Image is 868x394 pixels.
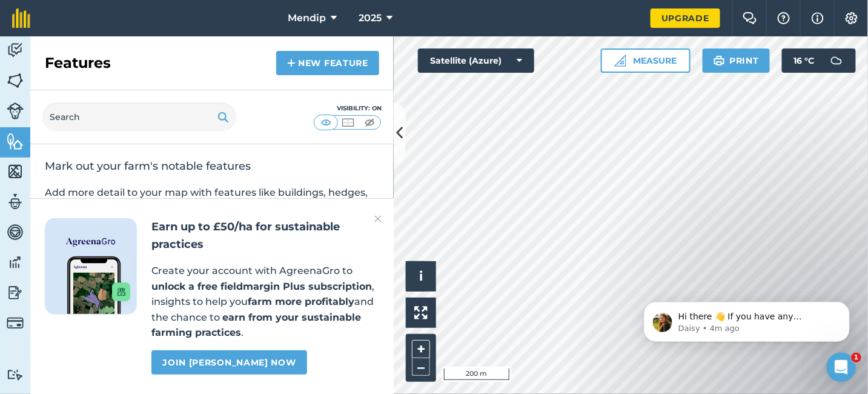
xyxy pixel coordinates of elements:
[414,306,428,319] img: Four arrows, one pointing top left, one top right, one bottom right and the last bottom left
[340,116,356,129] img: svg+xml;base64,PHN2ZyB4bWxucz0iaHR0cDovL3d3dy53My5vcmcvMjAwMC9zdmciIHdpZHRoPSI1MCIgaGVpZ2h0PSI0MC...
[7,193,24,211] img: svg+xml;base64,PD94bWwgdmVyc2lvbj0iMS4wIiBlbmNvZGluZz0idXRmLTgiPz4KPCEtLSBHZW5lcmF0b3I6IEFkb2JlIE...
[53,35,208,81] span: Hi there 👋 If you have any questions about our pricing or which plan is right for you, I’m here t...
[276,51,379,75] a: New feature
[314,104,382,113] div: Visibility: On
[45,185,379,215] p: Add more detail to your map with features like buildings, hedges, woods or hazards.
[45,159,379,173] h2: Mark out your farm's notable features
[7,315,24,332] img: svg+xml;base64,PD94bWwgdmVyc2lvbj0iMS4wIiBlbmNvZGluZz0idXRmLTgiPz4KPCEtLSBHZW5lcmF0b3I6IEFkb2JlIE...
[53,47,209,58] p: Message from Daisy, sent 4m ago
[27,36,47,56] img: Profile image for Daisy
[743,12,757,24] img: Two speech bubbles overlapping with the left bubble in the forefront
[614,55,626,67] img: Ruler icon
[406,261,436,292] button: i
[288,11,326,25] span: Mendip
[7,102,24,119] img: svg+xml;base64,PD94bWwgdmVyc2lvbj0iMS4wIiBlbmNvZGluZz0idXRmLTgiPz4KPCEtLSBHZW5lcmF0b3I6IEFkb2JlIE...
[827,353,856,382] iframe: Intercom live chat
[151,281,372,292] strong: unlock a free fieldmargin Plus subscription
[217,110,229,124] img: svg+xml;base64,PHN2ZyB4bWxucz0iaHR0cDovL3d3dy53My5vcmcvMjAwMC9zdmciIHdpZHRoPSIxOSIgaGVpZ2h0PSIyNC...
[45,53,111,73] h2: Features
[812,11,824,25] img: svg+xml;base64,PHN2ZyB4bWxucz0iaHR0cDovL3d3dy53My5vcmcvMjAwMC9zdmciIHdpZHRoPSIxNyIgaGVpZ2h0PSIxNy...
[601,48,691,73] button: Measure
[362,116,377,129] img: svg+xml;base64,PHN2ZyB4bWxucz0iaHR0cDovL3d3dy53My5vcmcvMjAwMC9zdmciIHdpZHRoPSI1MCIgaGVpZ2h0PSI0MC...
[359,11,382,25] span: 2025
[7,72,24,90] img: svg+xml;base64,PHN2ZyB4bWxucz0iaHR0cDovL3d3dy53My5vcmcvMjAwMC9zdmciIHdpZHRoPSI1NiIgaGVpZ2h0PSI2MC...
[714,53,725,68] img: svg+xml;base64,PHN2ZyB4bWxucz0iaHR0cDovL3d3dy53My5vcmcvMjAwMC9zdmciIHdpZHRoPSIxOSIgaGVpZ2h0PSIyNC...
[7,223,24,241] img: svg+xml;base64,PD94bWwgdmVyc2lvbj0iMS4wIiBlbmNvZGluZz0idXRmLTgiPz4KPCEtLSBHZW5lcmF0b3I6IEFkb2JlIE...
[18,25,224,65] div: message notification from Daisy, 4m ago. Hi there 👋 If you have any questions about our pricing o...
[248,296,354,307] strong: farm more profitably
[852,353,861,362] span: 1
[651,8,720,28] a: Upgrade
[151,350,306,375] a: Join [PERSON_NAME] now
[151,263,379,341] p: Create your account with AgreenaGro to , insights to help you and the chance to .
[412,358,430,376] button: –
[7,162,24,181] img: svg+xml;base64,PHN2ZyB4bWxucz0iaHR0cDovL3d3dy53My5vcmcvMjAwMC9zdmciIHdpZHRoPSI1NiIgaGVpZ2h0PSI2MC...
[418,48,534,73] button: Satellite (Azure)
[419,269,423,284] span: i
[703,48,770,73] button: Print
[7,253,24,272] img: svg+xml;base64,PD94bWwgdmVyc2lvbj0iMS4wIiBlbmNvZGluZz0idXRmLTgiPz4KPCEtLSBHZW5lcmF0b3I6IEFkb2JlIE...
[782,48,856,73] button: 16 °C
[412,340,430,358] button: +
[777,12,791,24] img: A question mark icon
[7,41,24,59] img: svg+xml;base64,PD94bWwgdmVyc2lvbj0iMS4wIiBlbmNvZGluZz0idXRmLTgiPz4KPCEtLSBHZW5lcmF0b3I6IEFkb2JlIE...
[374,212,382,226] img: svg+xml;base64,PHN2ZyB4bWxucz0iaHR0cDovL3d3dy53My5vcmcvMjAwMC9zdmciIHdpZHRoPSIyMiIgaGVpZ2h0PSIzMC...
[12,8,30,28] img: fieldmargin Logo
[287,56,296,70] img: svg+xml;base64,PHN2ZyB4bWxucz0iaHR0cDovL3d3dy53My5vcmcvMjAwMC9zdmciIHdpZHRoPSIxNCIgaGVpZ2h0PSIyNC...
[42,102,236,132] input: Search
[319,116,334,129] img: svg+xml;base64,PHN2ZyB4bWxucz0iaHR0cDovL3d3dy53My5vcmcvMjAwMC9zdmciIHdpZHRoPSI1MCIgaGVpZ2h0PSI0MC...
[626,276,868,361] iframe: Intercom notifications message
[67,256,130,314] img: Screenshot of the Gro app
[7,132,24,150] img: svg+xml;base64,PHN2ZyB4bWxucz0iaHR0cDovL3d3dy53My5vcmcvMjAwMC9zdmciIHdpZHRoPSI1NiIgaGVpZ2h0PSI2MC...
[794,48,815,73] span: 16 ° C
[824,48,849,73] img: svg+xml;base64,PD94bWwgdmVyc2lvbj0iMS4wIiBlbmNvZGluZz0idXRmLTgiPz4KPCEtLSBHZW5lcmF0b3I6IEFkb2JlIE...
[844,12,859,24] img: A cog icon
[7,284,24,302] img: svg+xml;base64,PD94bWwgdmVyc2lvbj0iMS4wIiBlbmNvZGluZz0idXRmLTgiPz4KPCEtLSBHZW5lcmF0b3I6IEFkb2JlIE...
[151,312,361,339] strong: earn from your sustainable farming practices
[151,218,379,253] h2: Earn up to £50/ha for sustainable practices
[7,369,24,381] img: svg+xml;base64,PD94bWwgdmVyc2lvbj0iMS4wIiBlbmNvZGluZz0idXRmLTgiPz4KPCEtLSBHZW5lcmF0b3I6IEFkb2JlIE...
